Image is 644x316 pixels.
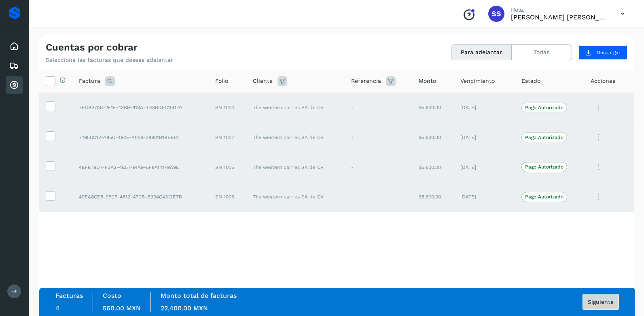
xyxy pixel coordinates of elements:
[6,76,23,94] div: Cuentas por cobrar
[460,77,495,85] span: Vencimiento
[511,13,608,21] p: SOCORRO SILVIA NAVARRO ZAZUETA
[525,135,563,140] p: Pago Autorizado
[72,93,209,122] td: 7ECB27A8-2F1E-43B9-813A-4D3BDFC10DD1
[525,194,563,200] p: Pago Autorizado
[345,152,412,182] td: -
[161,292,237,299] label: Monto total de facturas
[209,182,246,212] td: SN 1006
[454,182,515,212] td: [DATE]
[511,6,608,13] p: Hola,
[412,182,453,212] td: $5,600.00
[583,294,619,310] button: Siguiente
[46,57,173,63] p: Selecciona las facturas que deseas adelantar
[578,45,627,60] button: Descargar
[246,152,345,182] td: The western carries SA de CV
[215,77,228,85] span: Folio
[591,77,615,85] span: Acciones
[246,122,345,152] td: The western carries SA de CV
[161,304,208,312] span: 22,400.00 MXN
[454,93,515,122] td: [DATE]
[597,49,621,56] span: Descargar
[345,93,412,122] td: -
[525,105,563,110] p: Pago Autorizado
[588,299,614,305] span: Siguiente
[525,164,563,170] p: Pago Autorizado
[412,93,453,122] td: $5,600.00
[46,42,138,53] h4: Cuentas por cobrar
[512,45,572,60] button: Todas
[72,152,209,182] td: 4EF879D7-F3A2-4E57-91A9-5F8A141F9A9E
[253,77,273,85] span: Cliente
[454,122,515,152] td: [DATE]
[6,57,23,75] div: Embarques
[246,182,345,212] td: The western carries SA de CV
[209,152,246,182] td: SN 1005
[521,77,540,85] span: Estado
[72,182,209,212] td: 49EA8CE8-9FCF-4812-A7CB-B394C4312E7B
[419,77,436,85] span: Monto
[345,122,412,152] td: -
[103,304,141,312] span: 560.00 MXN
[79,77,100,85] span: Factura
[209,93,246,122] td: SN 1004
[103,292,121,299] label: Costo
[246,93,345,122] td: The western carries SA de CV
[72,122,209,152] td: 7495CC17-A85C-490E-A006-38901B1BEE61
[412,122,453,152] td: $5,600.00
[345,182,412,212] td: -
[209,122,246,152] td: SN 1007
[454,152,515,182] td: [DATE]
[55,292,83,299] label: Facturas
[412,152,453,182] td: $5,600.00
[451,45,512,60] button: Para adelantar
[55,304,59,312] span: 4
[351,77,381,85] span: Referencia
[6,38,23,55] div: Inicio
